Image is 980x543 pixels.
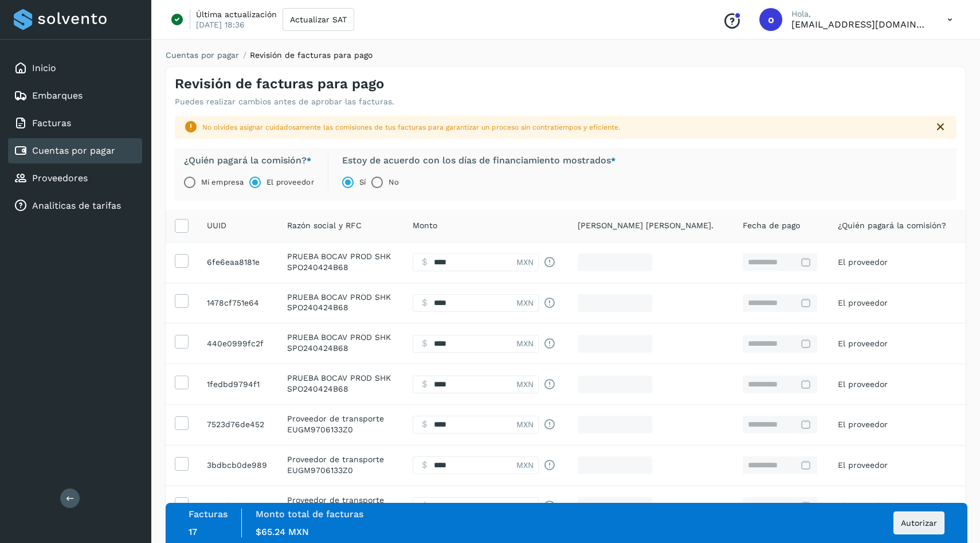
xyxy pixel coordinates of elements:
[189,509,228,519] label: Facturas
[516,459,534,471] span: MXN
[422,417,428,431] span: $
[287,373,394,383] p: PRUEBA BOCAV PROD SHK
[838,501,888,510] span: El proveedor
[516,297,534,309] span: MXN
[901,519,937,527] span: Autorizar
[287,252,394,261] p: PRUEBA BOCAV PROD SHK
[359,171,366,194] label: Sí
[196,19,245,30] p: [DATE] 18:36
[838,257,888,267] span: El proveedor
[422,337,428,350] span: $
[175,76,384,92] h4: Revisión de facturas para pago
[32,90,83,101] a: Embarques
[516,378,534,390] span: MXN
[516,256,534,268] span: MXN
[287,292,394,302] p: PRUEBA BOCAV PROD SHK
[389,171,399,194] label: No
[32,145,115,156] a: Cuentas por pagar
[287,384,348,393] span: SPO240424B68
[266,171,313,194] label: El proveedor
[422,499,428,513] span: $
[8,56,142,81] div: Inicio
[207,339,264,348] span: ef8e60b8-3d84-408c-9e3b-440e0999fc2f
[207,420,264,429] span: 2cd83ac5-e4a5-4c07-bbf8-7523d76de452
[516,500,534,512] span: MXN
[290,15,347,24] span: Actualizar SAT
[207,220,226,232] span: UUID
[32,173,88,183] a: Proveedores
[32,200,121,211] a: Analiticas de tarifas
[287,455,394,464] p: Proveedor de transporte
[791,19,929,30] p: oscar@solvento.mx
[207,501,266,510] span: abcc6179-f908-41f9-a82e-c289b3803a90
[287,343,348,353] span: SPO240424B68
[287,333,394,342] p: PRUEBA BOCAV PROD SHK
[743,220,800,232] span: Fecha de pago
[165,49,966,61] nav: breadcrumb
[838,460,888,470] span: El proveedor
[287,425,353,434] span: EUGM9706133Z0
[287,263,348,272] span: SPO240424B68
[196,9,277,19] p: Última actualización
[342,155,616,166] label: Estoy de acuerdo con los días de financiamiento mostrados
[8,83,142,108] div: Embarques
[838,220,946,232] span: ¿Quién pagará la comisión?
[287,303,348,312] span: SPO240424B68
[413,220,437,232] span: Monto
[8,138,142,163] div: Cuentas por pagar
[422,255,428,269] span: $
[201,171,244,194] label: Mi empresa
[893,511,944,534] button: Autorizar
[8,193,142,218] div: Analiticas de tarifas
[256,509,363,519] label: Monto total de facturas
[516,419,534,431] span: MXN
[202,122,924,132] div: No olvides asignar cuidadosamente las comisiones de tus facturas para garantizar un proceso sin c...
[287,220,362,232] span: Razón social y RFC
[250,50,373,60] span: Revisión de facturas para pago
[184,155,314,166] label: ¿Quién pagará la comisión?
[838,420,888,429] span: El proveedor
[256,526,309,537] span: $65.24 MXN
[516,338,534,350] span: MXN
[283,8,354,31] button: Actualizar SAT
[422,458,428,472] span: $
[32,62,56,73] a: Inicio
[287,414,394,424] p: Proveedor de transporte
[8,166,142,191] div: Proveedores
[287,495,394,505] p: Proveedor de transporte
[207,298,259,307] span: d5f4284a-af07-4bdb-bfa0-1478cf751e64
[422,296,428,310] span: $
[175,97,394,107] p: Puedes realizar cambios antes de aprobar las facturas.
[8,111,142,136] div: Facturas
[32,118,71,128] a: Facturas
[287,466,353,475] span: EUGM9706133Z0
[838,339,888,348] span: El proveedor
[838,380,888,389] span: El proveedor
[166,50,239,60] a: Cuentas por pagar
[838,298,888,307] span: El proveedor
[189,526,197,537] span: 17
[207,257,260,267] span: 88ab4047-d6e1-47e3-82ea-6fe6eaa8181e
[791,9,929,19] p: Hola,
[422,377,428,391] span: $
[207,380,260,389] span: 51ced776-11b2-48a3-8490-1fedbd9794f1
[207,460,267,470] span: 6bfdb3b8-9e54-4a0e-bc0b-3bdbcb0de989
[578,220,714,232] span: [PERSON_NAME] [PERSON_NAME].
